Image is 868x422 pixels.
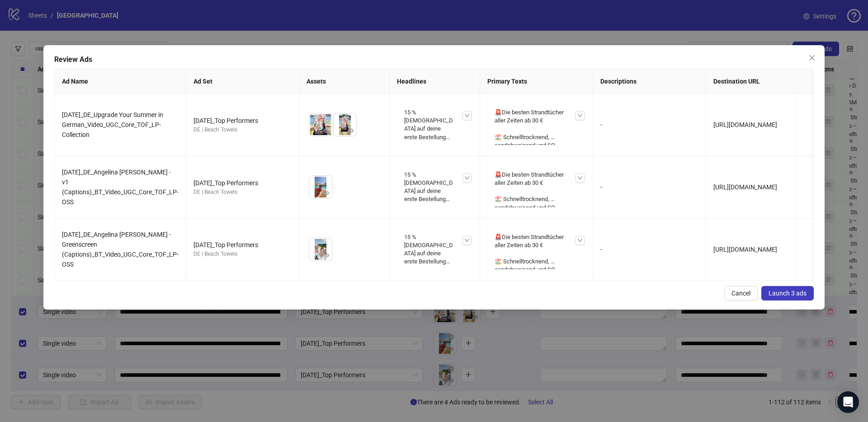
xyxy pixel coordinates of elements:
span: [URL][DOMAIN_NAME] [713,183,777,191]
span: [URL][DOMAIN_NAME] [713,246,777,253]
span: [DATE]_DE_Upgrade Your Summer in German_Video_UGC_Core_TOF_LP-Collection [62,111,163,138]
button: Preview [345,125,356,136]
span: close [808,54,816,61]
span: Cancel [731,290,750,297]
button: Preview [321,250,332,261]
div: Open Intercom Messenger [837,391,859,413]
span: down [577,238,583,243]
button: Preview [321,125,332,136]
div: 15 % [DEMOGRAPHIC_DATA] auf deine erste Bestellung Über 50.000 5-Sterne-Bewertungen Über 3 Millio... [401,105,469,145]
span: down [577,175,583,181]
span: eye [323,190,330,196]
span: - [600,121,602,128]
div: 15 % [DEMOGRAPHIC_DATA] auf deine erste Bestellung Über 50.000 5-Sterne-Bewertungen Über 3 Millio... [401,167,469,207]
div: 🚨Die besten Strandtücher aller Zeiten ab 30 € 🏖️ Schnelltrocknend, sandabweisend und SO saugfähig... [491,230,582,270]
button: Preview [321,188,332,198]
img: Asset 1 [309,238,332,261]
th: Descriptions [593,69,706,94]
span: Launch 3 ads [769,290,807,297]
th: Ad Set [186,69,299,94]
th: Ad Name [55,69,186,94]
div: Review Ads [54,54,814,65]
span: down [464,238,470,243]
img: Asset 1 [309,113,332,136]
span: eye [323,127,330,134]
th: Headlines [390,69,480,94]
span: [URL][DOMAIN_NAME] [713,121,777,128]
div: DE | Beach Towels [193,188,292,197]
div: [DATE]_Top Performers [193,178,292,188]
div: [DATE]_Top Performers [193,240,292,250]
div: DE | Beach Towels [193,126,292,134]
img: Asset 1 [309,176,332,198]
th: Assets [299,69,390,94]
span: - [600,183,602,191]
span: eye [323,252,330,258]
th: Destination URL [706,69,853,94]
div: [DATE]_Top Performers [193,116,292,126]
th: Primary Texts [480,69,593,94]
span: down [464,175,470,181]
div: 🚨Die besten Strandtücher aller Zeiten ab 30 € 🏖️ Schnelltrocknend, sandabweisend und SO saugfähig... [491,105,582,145]
span: [DATE]_DE_Angelina [PERSON_NAME] - Greenscreen (Captions)_BT_Video_UGC_Core_TOF_LP-OSS [62,231,179,268]
span: down [577,113,583,118]
img: Asset 2 [334,113,356,136]
div: 🚨Die besten Strandtücher aller Zeiten ab 30 € 🏖️ Schnelltrocknend, sandabweisend und SO saugfähig... [491,167,582,207]
button: Launch 3 ads [761,286,814,300]
button: Cancel [724,286,758,300]
span: eye [348,127,354,134]
span: [DATE]_DE_Angelina [PERSON_NAME] - v1 (Captions)_BT_Video_UGC_Core_TOF_LP-OSS [62,169,179,206]
div: DE | Beach Towels [193,250,292,258]
div: 15 % [DEMOGRAPHIC_DATA] auf deine erste Bestellung Über 50.000 5-Sterne-Bewertungen Über 3 Millio... [401,230,469,270]
span: - [600,246,602,253]
button: Close [805,51,819,65]
span: down [464,113,470,118]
